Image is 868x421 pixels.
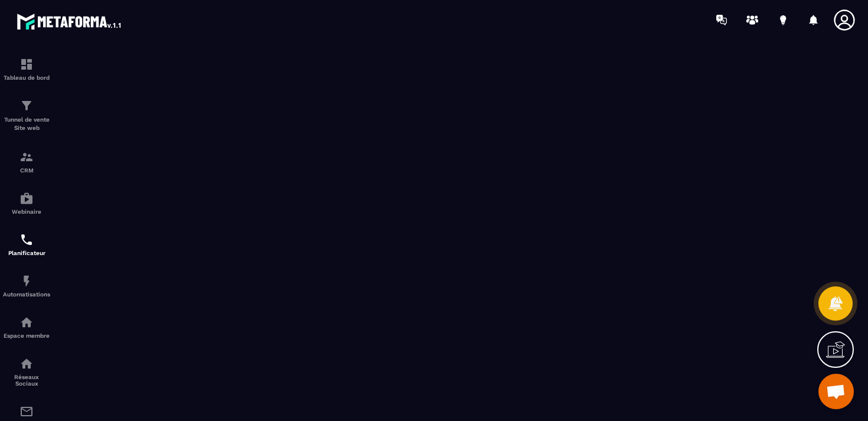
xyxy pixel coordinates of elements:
[19,404,34,419] img: email
[19,99,34,113] img: formation
[3,374,50,387] p: Réseaux Sociaux
[3,306,50,348] a: automationsautomationsEspace membre
[3,265,50,306] a: automationsautomationsAutomatisations
[3,141,50,182] a: formationformationCRM
[3,332,50,339] p: Espace membre
[3,90,50,141] a: formationformationTunnel de vente Site web
[3,250,50,256] p: Planificateur
[818,374,854,409] div: Ouvrir le chat
[3,74,50,81] p: Tableau de bord
[19,315,34,329] img: automations
[3,224,50,265] a: schedulerschedulerPlanificateur
[3,348,50,396] a: social-networksocial-networkRéseaux Sociaux
[19,233,34,247] img: scheduler
[19,357,34,371] img: social-network
[3,167,50,174] p: CRM
[19,57,34,71] img: formation
[3,182,50,224] a: automationsautomationsWebinaire
[3,291,50,298] p: Automatisations
[3,116,50,132] p: Tunnel de vente Site web
[17,11,123,32] img: logo
[19,191,34,205] img: automations
[3,48,50,90] a: formationformationTableau de bord
[3,208,50,215] p: Webinaire
[19,274,34,288] img: automations
[19,150,34,164] img: formation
